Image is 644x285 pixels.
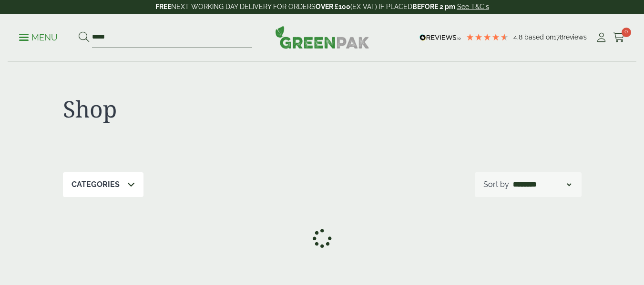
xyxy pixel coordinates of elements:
i: My Account [595,33,607,42]
img: REVIEWS.io [419,34,461,41]
p: Sort by [483,179,509,190]
strong: FREE [155,3,171,10]
a: See T&C's [457,3,489,10]
span: 178 [553,33,563,41]
select: Shop order [511,179,573,190]
a: 0 [613,30,625,45]
h1: Shop [63,95,322,123]
img: GreenPak Supplies [275,26,369,49]
strong: OVER £100 [316,3,350,10]
p: Categories [72,179,120,190]
a: Menu [19,32,58,41]
span: 4.8 [513,33,524,41]
span: reviews [563,33,587,41]
span: 0 [622,28,631,37]
i: Cart [613,33,625,42]
strong: BEFORE 2 pm [412,3,455,10]
div: 4.78 Stars [466,33,509,41]
span: Based on [524,33,553,41]
p: Menu [19,32,58,43]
